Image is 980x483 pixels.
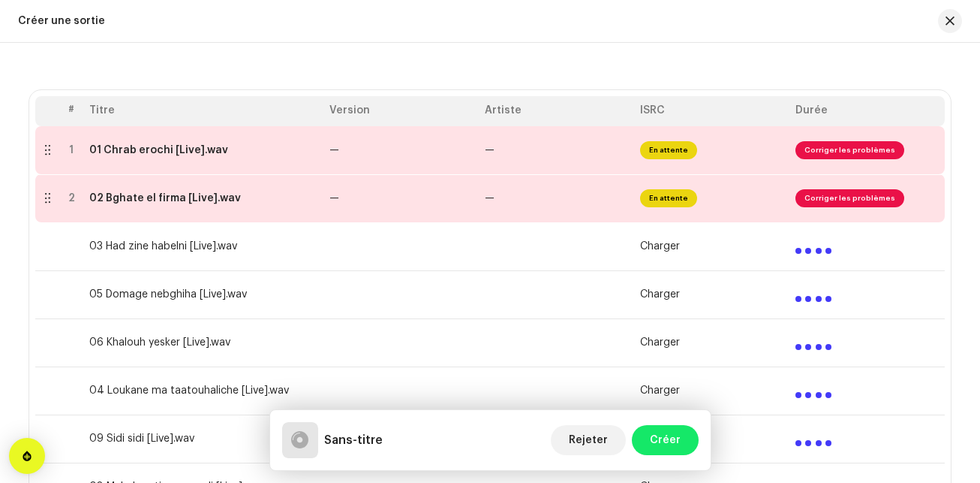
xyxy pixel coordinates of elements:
div: 02 Bghate el firma [Live].wav [89,192,241,204]
td: 03 Had zine habelni [Live].wav [83,222,323,270]
span: Corriger les problèmes [795,189,904,207]
div: Open Intercom Messenger [9,438,45,474]
span: Charger [640,385,680,397]
span: Charger [640,337,680,349]
button: Créer [632,425,699,455]
span: Rejeter [569,425,608,455]
span: — [329,193,339,204]
span: — [329,145,339,155]
th: Durée [789,96,945,126]
td: 06 Khalouh yesker [Live].wav [83,318,323,367]
span: Charger [640,288,680,300]
td: 05 Domage nebghiha [Live].wav [83,270,323,318]
span: En attente [640,189,697,207]
span: Charger [640,240,680,252]
th: Artiste [479,96,634,126]
th: ISRC [634,96,789,126]
span: En attente [640,141,697,159]
span: Créer [650,425,681,455]
span: — [485,145,495,155]
td: 09 Sidi sidi [Live].wav [83,415,323,463]
td: 04 Loukane ma taatouhaliche [Live].wav [83,367,323,415]
span: Corriger les problèmes [795,141,904,159]
span: — [485,193,495,204]
th: Version [323,96,479,126]
th: Titre [83,96,323,126]
h5: Sans-titre [324,431,383,449]
button: Rejeter [551,425,626,455]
